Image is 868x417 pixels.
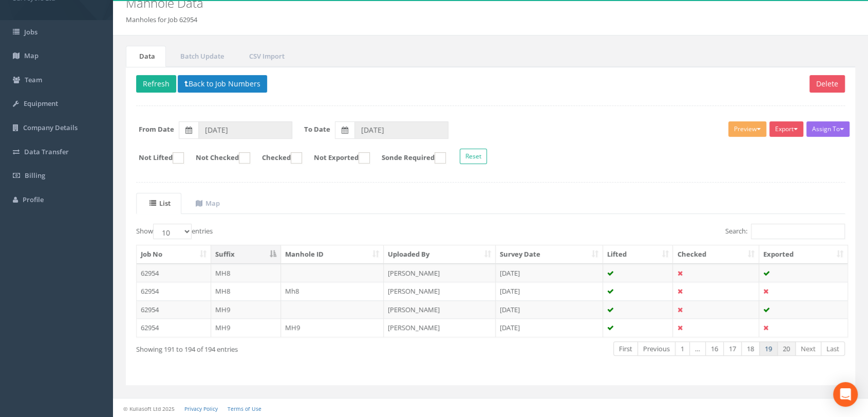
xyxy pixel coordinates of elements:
[603,245,673,264] th: Lifted: activate to sort column ascending
[384,318,496,337] td: [PERSON_NAME]
[705,341,724,356] a: 16
[136,224,213,239] label: Show entries
[137,282,211,300] td: 62954
[136,75,176,93] button: Refresh
[741,341,760,356] a: 18
[184,405,218,412] a: Privacy Policy
[725,224,845,239] label: Search:
[252,152,302,164] label: Checked
[795,341,821,356] a: Next
[136,340,423,354] div: Showing 191 to 194 of 194 entries
[211,245,281,264] th: Suffix: activate to sort column descending
[384,300,496,319] td: [PERSON_NAME]
[637,341,675,356] a: Previous
[777,341,796,356] a: 20
[759,245,847,264] th: Exported: activate to sort column ascending
[751,224,845,239] input: Search:
[149,198,171,208] uib-tab-heading: List
[139,124,174,134] label: From Date
[496,300,603,319] td: [DATE]
[613,341,638,356] a: First
[689,341,706,356] a: …
[496,264,603,282] td: [DATE]
[833,382,858,407] div: Open Intercom Messenger
[211,318,281,337] td: MH9
[354,121,448,139] input: To Date
[137,245,211,264] th: Job No: activate to sort column ascending
[196,198,220,208] uib-tab-heading: Map
[728,121,766,137] button: Preview
[24,147,69,156] span: Data Transfer
[673,245,759,264] th: Checked: activate to sort column ascending
[821,341,845,356] a: Last
[123,405,175,412] small: © Kullasoft Ltd 2025
[126,46,166,67] a: Data
[496,318,603,337] td: [DATE]
[496,282,603,300] td: [DATE]
[137,264,211,282] td: 62954
[211,282,281,300] td: MH8
[384,245,496,264] th: Uploaded By: activate to sort column ascending
[759,341,778,356] a: 19
[185,152,250,164] label: Not Checked
[136,193,181,214] a: List
[675,341,690,356] a: 1
[24,51,39,60] span: Map
[228,405,261,412] a: Terms of Use
[23,195,44,204] span: Profile
[23,123,78,132] span: Company Details
[137,300,211,319] td: 62954
[178,75,267,93] button: Back to Job Numbers
[384,264,496,282] td: [PERSON_NAME]
[198,121,292,139] input: From Date
[460,149,487,164] button: Reset
[281,245,384,264] th: Manhole ID: activate to sort column ascending
[281,318,384,337] td: MH9
[182,193,231,214] a: Map
[769,121,803,137] button: Export
[126,15,197,25] li: Manholes for Job 62954
[496,245,603,264] th: Survey Date: activate to sort column ascending
[723,341,742,356] a: 17
[211,300,281,319] td: MH9
[806,121,850,137] button: Assign To
[25,75,42,84] span: Team
[304,152,370,164] label: Not Exported
[25,171,45,180] span: Billing
[371,152,446,164] label: Sonde Required
[304,124,330,134] label: To Date
[167,46,235,67] a: Batch Update
[24,99,58,108] span: Equipment
[128,152,184,164] label: Not Lifted
[137,318,211,337] td: 62954
[24,27,37,37] span: Jobs
[153,224,192,239] select: Showentries
[384,282,496,300] td: [PERSON_NAME]
[281,282,384,300] td: Mh8
[236,46,295,67] a: CSV Import
[211,264,281,282] td: MH8
[809,75,845,93] button: Delete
